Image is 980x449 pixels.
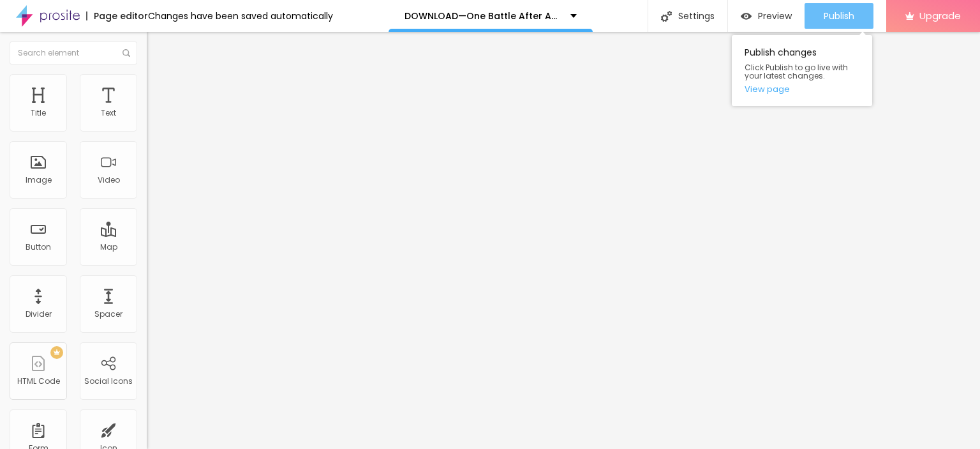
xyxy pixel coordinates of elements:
span: Upgrade [919,10,961,21]
div: Divider [26,310,52,319]
img: view-1.svg [741,11,752,22]
div: Changes have been saved automatically [148,11,333,20]
span: Preview [758,11,792,21]
button: Publish [805,3,873,29]
div: Video [98,176,120,185]
div: Button [26,243,51,252]
div: Image [26,176,52,185]
div: Text [101,109,116,118]
div: Title [31,109,46,118]
span: Publish [824,11,854,21]
iframe: Editor [147,32,980,449]
a: View page [745,85,859,93]
img: Icone [661,11,672,22]
div: Map [100,243,117,252]
img: Icone [122,49,130,57]
div: Spacer [94,310,122,319]
div: Social Icons [84,377,133,386]
div: Page editor [86,11,148,20]
div: Publish changes [732,35,872,106]
span: Click Publish to go live with your latest changes. [745,63,859,80]
div: HTML Code [17,377,60,386]
p: DOWNLOAD—One Battle After Another (2025) .FullMovie. Free Bolly4u Full4K HINDI Vegamovies [405,11,561,20]
button: Preview [728,3,805,29]
input: Search element [10,42,137,65]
